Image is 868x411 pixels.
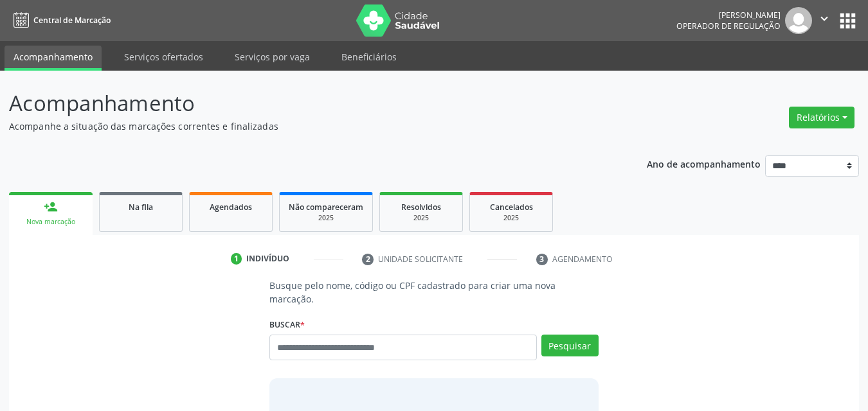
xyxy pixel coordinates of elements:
[129,202,153,213] span: Na fila
[115,46,212,68] a: Serviços ofertados
[246,253,289,265] div: Indivíduo
[9,119,604,133] p: Acompanhe a situação das marcações correntes e finalizadas
[817,12,831,26] i: 
[269,279,598,306] p: Busque pelo nome, código ou CPF cadastrado para criar uma nova marcação.
[231,253,242,265] div: 1
[785,7,812,34] img: img
[332,46,406,68] a: Beneficiários
[18,217,84,227] div: Nova marcação
[33,15,111,26] span: Central de Marcação
[289,213,363,223] div: 2025
[226,46,319,68] a: Serviços por vaga
[289,202,363,213] span: Não compareceram
[541,335,599,356] button: Pesquisar
[812,7,836,34] button: 
[44,200,58,214] div: person_add
[479,213,543,223] div: 2025
[9,87,604,119] p: Acompanhamento
[389,213,453,223] div: 2025
[490,202,533,213] span: Cancelados
[401,202,441,213] span: Resolvidos
[5,46,102,71] a: Acompanhamento
[789,107,854,128] button: Relatórios
[210,202,252,213] span: Agendados
[836,10,859,32] button: apps
[676,21,781,31] span: Operador de regulação
[647,155,761,171] p: Ano de acompanhamento
[9,10,111,31] a: Central de Marcação
[269,315,305,335] label: Buscar
[676,10,781,21] div: [PERSON_NAME]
